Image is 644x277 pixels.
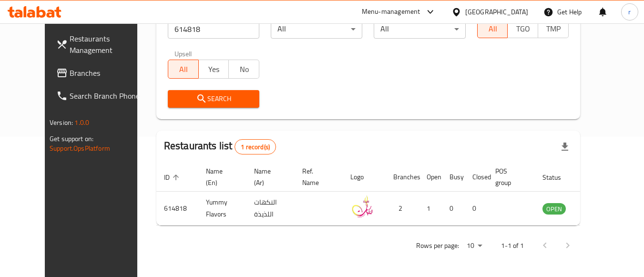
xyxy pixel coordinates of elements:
button: Search [168,90,259,108]
td: 0 [465,192,488,226]
p: Rows per page: [416,240,459,252]
span: Yes [203,62,225,76]
button: All [477,19,508,38]
label: Upsell [174,50,192,57]
th: Open [419,163,442,192]
span: Search [175,93,252,105]
span: 1 record(s) [235,143,276,152]
td: Yummy Flavors [198,192,246,226]
span: Get support on: [50,133,93,145]
span: No [233,62,256,76]
div: OPEN [542,203,566,215]
button: All [168,60,199,79]
button: Yes [198,60,229,79]
button: TMP [538,19,569,38]
button: No [228,60,259,79]
span: TMP [542,22,565,36]
div: Total records count [235,139,276,154]
span: Version: [50,116,73,129]
span: All [172,62,195,76]
a: Support.OpsPlatform [50,142,110,154]
div: Menu-management [362,6,420,18]
td: النكهات اللذيذة [246,192,295,226]
a: Search Branch Phone [49,84,153,107]
div: All [374,20,465,39]
td: 614818 [156,192,198,226]
img: Yummy Flavors [350,195,374,218]
div: Rows per page: [463,239,486,253]
th: Closed [465,163,488,192]
a: Branches [49,62,153,84]
table: enhanced table [156,163,618,226]
span: ID [164,172,182,183]
p: 1-1 of 1 [501,240,524,252]
button: TGO [507,19,538,38]
div: Export file [553,135,576,158]
span: Search Branch Phone [70,90,145,102]
span: Restaurants Management [70,33,145,56]
span: OPEN [542,204,566,215]
span: 1.0.0 [74,116,89,129]
span: TGO [511,22,534,36]
span: r [628,7,631,17]
th: Branches [386,163,419,192]
h2: Restaurants list [164,139,276,154]
span: Branches [70,67,145,79]
td: 1 [419,192,442,226]
a: Restaurants Management [49,27,153,62]
span: Name (Ar) [254,165,283,188]
span: Name (En) [206,165,235,188]
span: POS group [495,165,523,188]
span: Ref. Name [302,165,331,188]
div: [GEOGRAPHIC_DATA] [465,7,528,17]
div: All [271,20,362,39]
span: Status [542,172,573,183]
input: Search for restaurant name or ID.. [168,20,259,39]
th: Logo [343,163,386,192]
th: Busy [442,163,465,192]
span: All [481,22,504,36]
td: 2 [386,192,419,226]
td: 0 [442,192,465,226]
